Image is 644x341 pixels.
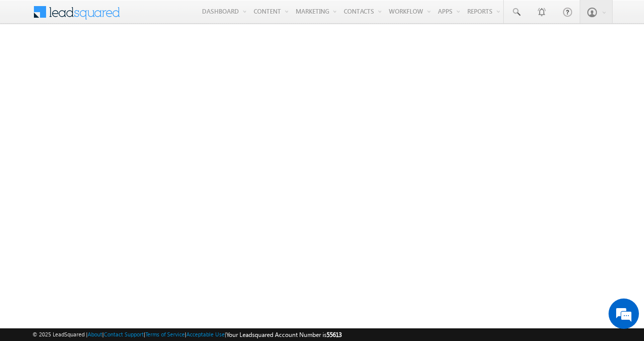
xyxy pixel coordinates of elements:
[226,331,342,338] span: Your Leadsquared Account Number is
[104,331,144,337] a: Contact Support
[145,331,185,337] a: Terms of Service
[327,331,342,338] span: 55613
[32,330,342,339] span: © 2025 LeadSquared | | | | |
[88,331,102,337] a: About
[186,331,225,337] a: Acceptable Use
